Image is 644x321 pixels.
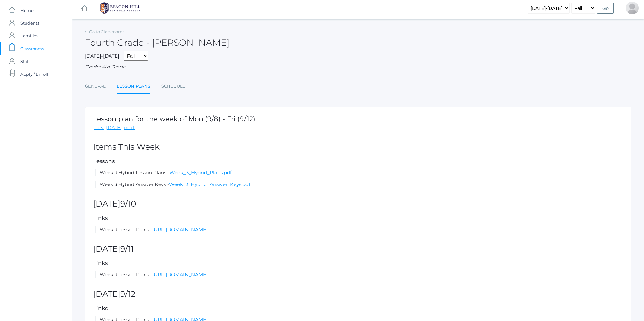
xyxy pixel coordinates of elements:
[161,80,185,93] a: Schedule
[93,115,255,122] h1: Lesson plan for the week of Mon (9/8) - Fri (9/12)
[106,124,122,131] a: [DATE]
[93,200,623,208] h2: [DATE]
[89,29,124,34] a: Go to Classrooms
[20,29,38,42] span: Families
[626,2,639,14] div: Vivian Beaty
[96,0,144,16] img: BHCALogos-05-308ed15e86a5a0abce9b8dd61676a3503ac9727e845dece92d48e8588c001991.png
[93,124,104,131] a: prev
[169,169,232,176] a: Week_3_Hybrid_Plans.pdf
[93,245,623,254] h2: [DATE]
[124,124,135,131] a: next
[597,3,614,14] input: Go
[95,181,623,188] li: Week 3 Hybrid Answer Keys -
[93,158,623,164] h5: Lessons
[120,244,134,254] span: 9/11
[85,38,230,48] h2: Fourth Grade - [PERSON_NAME]
[152,226,208,232] a: [URL][DOMAIN_NAME]
[85,80,106,93] a: General
[93,260,623,266] h5: Links
[120,199,136,208] span: 9/10
[85,63,631,71] div: Grade: 4th Grade
[20,4,34,17] span: Home
[152,271,208,278] a: [URL][DOMAIN_NAME]
[93,215,623,221] h5: Links
[85,53,119,59] span: [DATE]-[DATE]
[117,80,150,94] a: Lesson Plans
[93,290,623,299] h2: [DATE]
[20,17,39,29] span: Students
[20,55,30,68] span: Staff
[95,169,623,176] li: Week 3 Hybrid Lesson Plans -
[95,271,623,278] li: Week 3 Lesson Plans -
[95,226,623,233] li: Week 3 Lesson Plans -
[169,181,250,187] a: Week_3_Hybrid_Answer_Keys.pdf
[20,42,44,55] span: Classrooms
[120,289,135,299] span: 9/12
[93,143,623,152] h2: Items This Week
[93,305,623,311] h5: Links
[20,68,48,81] span: Apply / Enroll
